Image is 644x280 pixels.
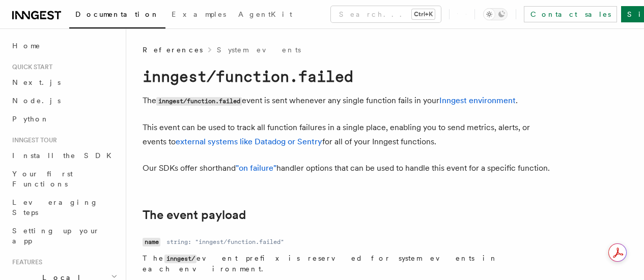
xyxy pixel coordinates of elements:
[143,45,203,55] span: References
[143,238,160,246] code: name
[156,97,242,106] code: inngest/function.failed
[164,255,197,263] code: inngest/
[12,227,100,245] span: Setting up your app
[12,198,98,216] span: Leveraging Steps
[8,222,120,250] a: Setting up your app
[176,137,322,146] a: external systems like Datadog or Sentry
[412,9,435,19] kbd: Ctrl+K
[8,110,120,128] a: Python
[165,3,232,27] a: Examples
[75,10,159,18] span: Documentation
[166,238,284,246] dd: string: "inngest/function.failed"
[232,3,298,27] a: AgentKit
[217,45,301,55] a: System events
[12,170,73,188] span: Your first Functions
[69,3,165,28] a: Documentation
[8,37,120,55] a: Home
[143,94,550,108] p: The event is sent whenever any single function fails in your .
[8,63,52,71] span: Quick start
[143,208,246,222] a: The event payload
[12,78,61,86] span: Next.js
[12,115,49,123] span: Python
[524,6,617,22] a: Contact sales
[236,163,276,173] a: "on failure"
[8,165,120,193] a: Your first Functions
[238,10,292,18] span: AgentKit
[439,96,516,105] a: Inngest environment
[8,73,120,91] a: Next.js
[12,151,118,160] span: Install the SDK
[8,258,42,266] span: Features
[8,193,120,222] a: Leveraging Steps
[8,91,120,110] a: Node.js
[12,41,41,51] span: Home
[143,253,534,274] p: The event prefix is reserved for system events in each environment.
[12,97,61,105] span: Node.js
[172,10,226,18] span: Examples
[8,146,120,165] a: Install the SDK
[143,67,353,85] code: inngest/function.failed
[143,120,550,149] p: This event can be used to track all function failures in a single place, enabling you to send met...
[143,161,550,175] p: Our SDKs offer shorthand handler options that can be used to handle this event for a specific fun...
[483,8,508,20] button: Toggle dark mode
[331,6,441,22] button: Search...Ctrl+K
[8,136,57,144] span: Inngest tour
